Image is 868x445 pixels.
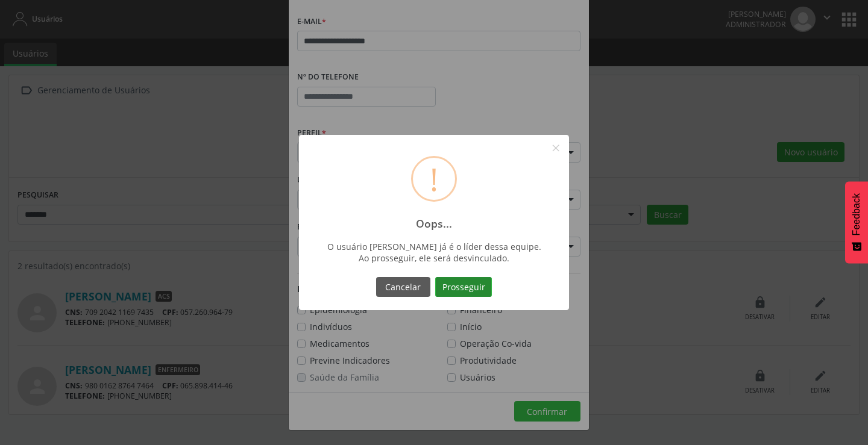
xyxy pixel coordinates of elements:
[376,277,430,297] button: Cancelar
[546,138,566,158] button: Close this dialog
[845,181,868,263] button: Feedback - Mostrar pesquisa
[430,158,438,200] div: !
[323,241,545,264] div: O usuário [PERSON_NAME] já é o líder dessa equipe. Ao prosseguir, ele será desvinculado.
[435,277,492,297] button: Prosseguir
[416,217,452,230] h2: Oops...
[851,193,862,235] span: Feedback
